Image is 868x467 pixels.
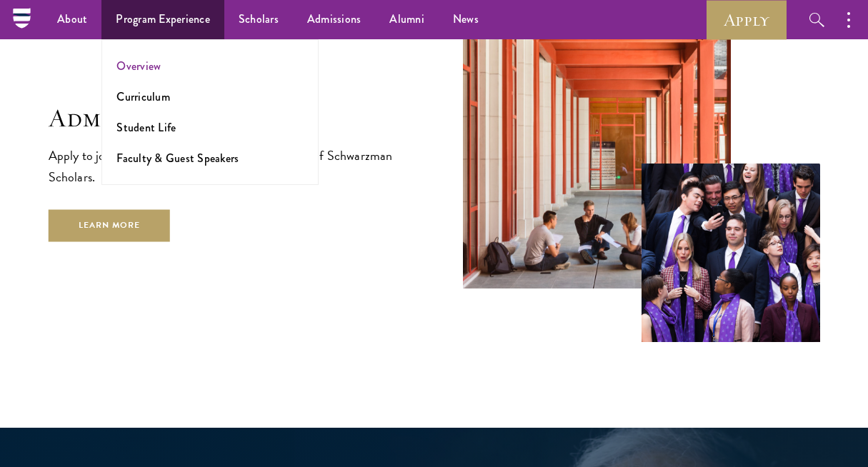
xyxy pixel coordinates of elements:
[116,89,170,105] a: Curriculum
[49,209,171,241] a: Learn More
[116,58,161,74] a: Overview
[49,103,406,134] h2: Admissions
[116,150,239,166] a: Faculty & Guest Speakers
[49,145,406,188] p: Apply to join a globally interconnected community of Schwarzman Scholars.
[116,119,176,136] a: Student Life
